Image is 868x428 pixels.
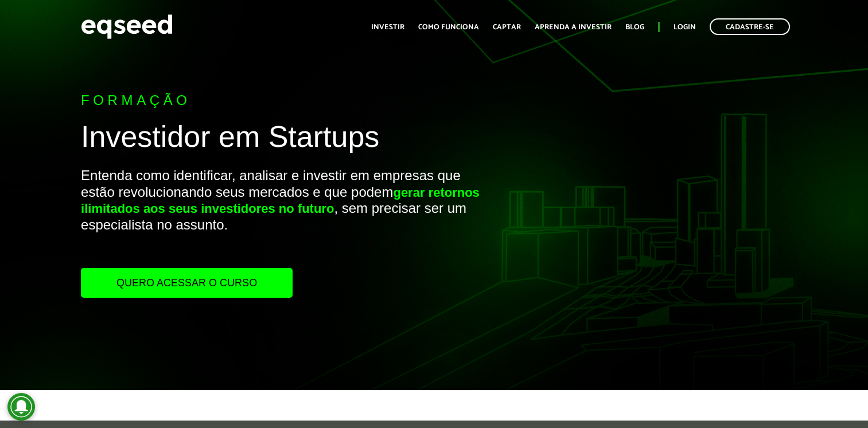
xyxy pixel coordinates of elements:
a: Investir [371,24,404,31]
a: Como funciona [418,24,479,31]
p: Formação [81,92,498,109]
h1: Investidor em Startups [81,120,498,159]
a: Captar [493,24,521,31]
a: Login [674,24,696,31]
a: Quero acessar o curso [81,268,293,298]
img: EqSeed [81,11,173,42]
a: Blog [625,24,644,31]
a: Cadastre-se [710,18,790,35]
p: Entenda como identificar, analisar e investir em empresas que estão revolucionando seus mercados ... [81,168,498,268]
a: Aprenda a investir [535,24,612,31]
